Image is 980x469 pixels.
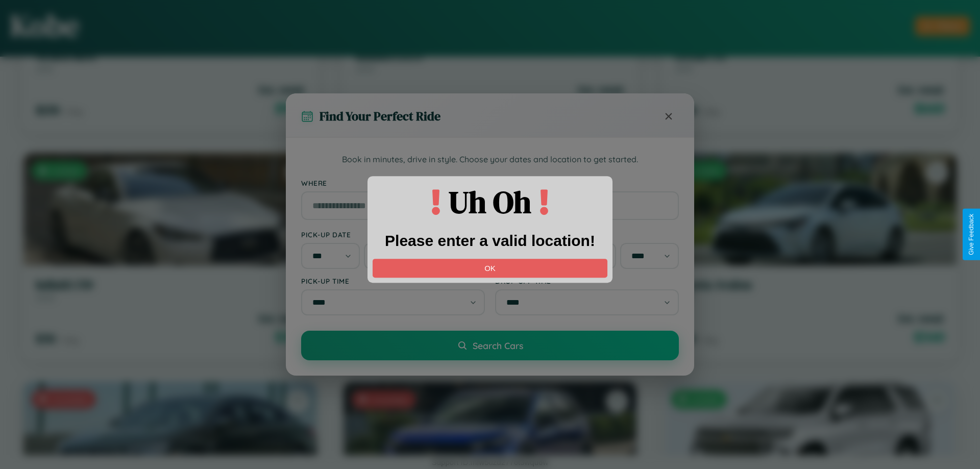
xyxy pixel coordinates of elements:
[320,108,440,125] h3: Find Your Perfect Ride
[301,230,485,239] label: Pick-up Date
[495,230,679,239] label: Drop-off Date
[473,340,523,351] span: Search Cars
[301,153,679,166] p: Book in minutes, drive in style. Choose your dates and location to get started.
[301,179,679,187] label: Where
[301,277,485,285] label: Pick-up Time
[495,277,679,285] label: Drop-off Time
